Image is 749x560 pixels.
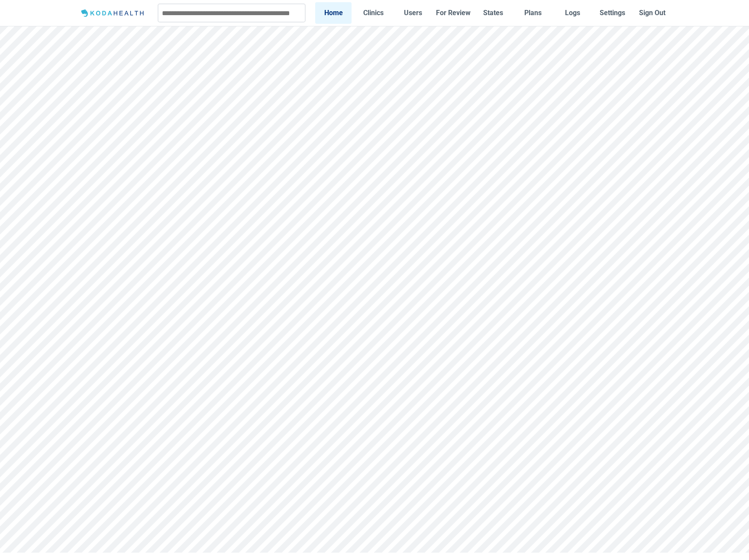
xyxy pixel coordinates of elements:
a: Clinics [355,2,391,23]
a: Users [395,2,431,23]
a: States [475,2,511,23]
a: Home [315,2,352,23]
a: Plans [515,2,551,23]
a: Logs [555,2,591,23]
button: Sign Out [634,2,671,23]
a: For Review [435,2,471,23]
a: Settings [594,2,631,23]
img: Logo [78,8,148,19]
